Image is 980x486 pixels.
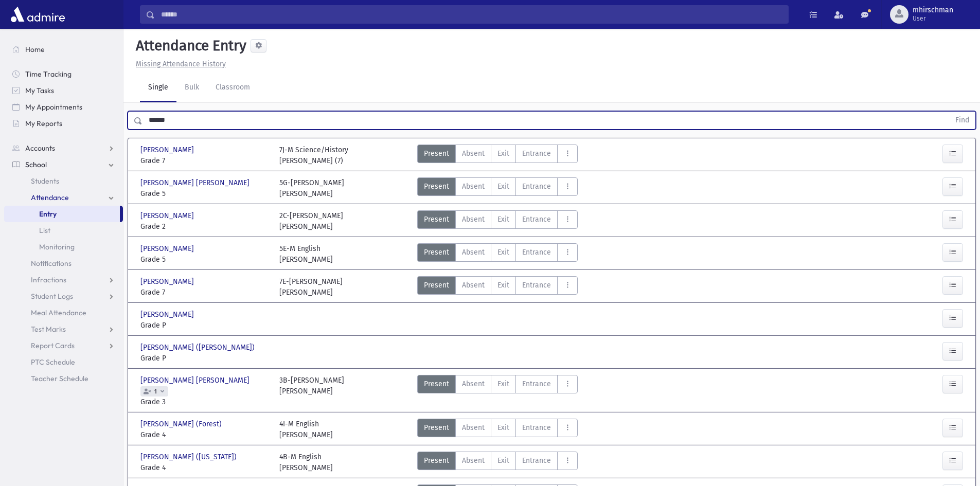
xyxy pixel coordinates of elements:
a: Students [4,173,123,189]
span: Home [25,45,45,54]
a: Attendance [4,189,123,206]
span: Grade P [140,320,269,331]
span: Absent [462,379,485,389]
span: Entrance [522,422,551,433]
div: 5G-[PERSON_NAME] [PERSON_NAME] [279,177,344,199]
div: 5E-M English [PERSON_NAME] [279,243,333,265]
a: Entry [4,206,120,222]
span: Monitoring [39,242,75,251]
a: My Tasks [4,82,123,99]
span: Entrance [522,148,551,159]
span: Entrance [522,214,551,225]
a: Test Marks [4,321,123,337]
img: AdmirePro [8,4,67,25]
span: Grade 4 [140,462,269,473]
span: Attendance [31,193,69,202]
a: School [4,156,123,173]
div: 4I-M English [PERSON_NAME] [279,419,333,440]
span: Grade 7 [140,155,269,166]
u: Missing Attendance History [136,60,226,68]
a: Single [140,74,176,102]
span: Present [424,214,449,225]
span: Absent [462,455,485,466]
div: AttTypes [417,375,578,407]
span: Absent [462,247,485,258]
a: Report Cards [4,337,123,354]
span: mhirschman [913,6,953,14]
a: Teacher Schedule [4,370,123,387]
span: Exit [497,148,509,159]
div: AttTypes [417,210,578,232]
span: 1 [152,388,159,395]
span: [PERSON_NAME] [PERSON_NAME] [140,375,252,386]
h5: Attendance Entry [132,37,246,55]
span: Present [424,379,449,389]
span: Infractions [31,275,66,284]
div: AttTypes [417,177,578,199]
a: Student Logs [4,288,123,304]
span: Test Marks [31,325,66,334]
a: List [4,222,123,239]
span: [PERSON_NAME] (Forest) [140,419,224,429]
span: Present [424,181,449,192]
span: Exit [497,422,509,433]
span: Students [31,176,59,186]
a: Time Tracking [4,66,123,82]
span: Exit [497,455,509,466]
span: Present [424,280,449,291]
span: Present [424,247,449,258]
span: Exit [497,379,509,389]
span: My Appointments [25,102,82,112]
span: PTC Schedule [31,357,75,367]
span: List [39,226,50,235]
input: Search [155,5,788,24]
a: Missing Attendance History [132,60,226,68]
div: 2C-[PERSON_NAME] [PERSON_NAME] [279,210,343,232]
div: 7E-[PERSON_NAME] [PERSON_NAME] [279,276,343,298]
span: Notifications [31,259,72,268]
span: Entry [39,209,57,219]
span: Grade P [140,353,269,364]
span: Entrance [522,455,551,466]
span: [PERSON_NAME] [140,210,196,221]
a: Monitoring [4,239,123,255]
span: Meal Attendance [31,308,86,317]
span: My Tasks [25,86,54,95]
span: Absent [462,422,485,433]
span: [PERSON_NAME] ([PERSON_NAME]) [140,342,257,353]
span: Time Tracking [25,69,72,79]
div: AttTypes [417,452,578,473]
div: 3B-[PERSON_NAME] [PERSON_NAME] [279,375,344,407]
a: Meal Attendance [4,304,123,321]
div: AttTypes [417,243,578,265]
span: [PERSON_NAME] ([US_STATE]) [140,452,239,462]
span: Exit [497,214,509,225]
span: Grade 5 [140,254,269,265]
span: Present [424,422,449,433]
a: Home [4,41,123,58]
span: [PERSON_NAME] [140,243,196,254]
span: Present [424,148,449,159]
a: Infractions [4,272,123,288]
span: Absent [462,148,485,159]
span: Grade 3 [140,397,269,407]
div: 4B-M English [PERSON_NAME] [279,452,333,473]
a: PTC Schedule [4,354,123,370]
span: Entrance [522,379,551,389]
span: Accounts [25,143,55,153]
span: Grade 7 [140,287,269,298]
span: Grade 4 [140,429,269,440]
span: Entrance [522,280,551,291]
span: Entrance [522,181,551,192]
span: [PERSON_NAME] [PERSON_NAME] [140,177,252,188]
div: 7J-M Science/History [PERSON_NAME] (7) [279,145,348,166]
span: Absent [462,280,485,291]
div: AttTypes [417,276,578,298]
span: Report Cards [31,341,75,350]
span: My Reports [25,119,62,128]
a: My Reports [4,115,123,132]
span: Grade 5 [140,188,269,199]
span: [PERSON_NAME] [140,276,196,287]
span: User [913,14,953,23]
button: Find [949,112,975,129]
